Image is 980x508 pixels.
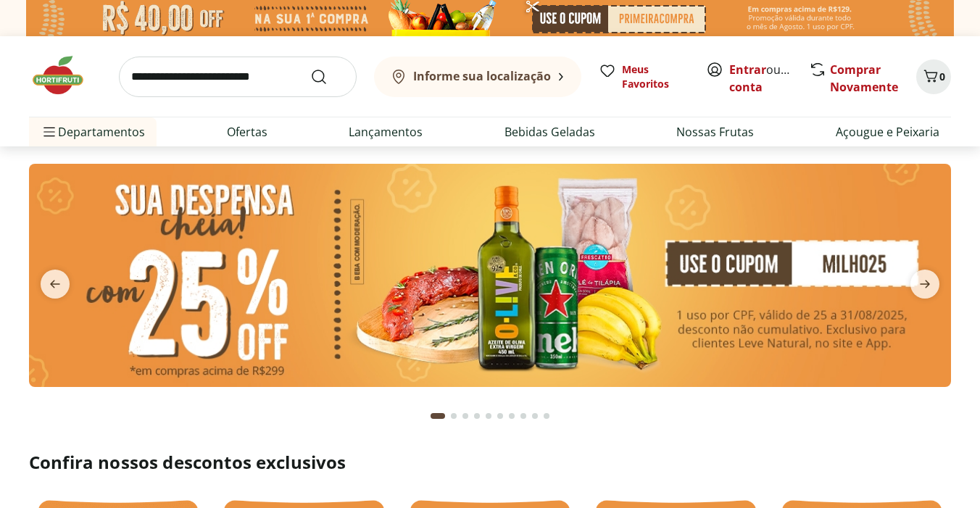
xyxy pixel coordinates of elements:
[504,123,595,141] a: Bebidas Geladas
[310,68,345,86] button: Submit Search
[29,451,951,474] h2: Confira nossos descontos exclusivos
[622,62,689,91] span: Meus Favoritos
[460,399,471,433] button: Go to page 3 from fs-carousel
[413,68,551,84] b: Informe sua localização
[729,61,794,96] span: ou
[374,57,581,97] button: Informe sua localização
[830,62,898,95] a: Comprar Novamente
[29,54,101,97] img: Hortifruti
[729,62,809,95] a: Criar conta
[506,399,518,433] button: Go to page 7 from fs-carousel
[483,399,494,433] button: Go to page 5 from fs-carousel
[676,123,754,141] a: Nossas Frutas
[428,399,448,433] button: Current page from fs-carousel
[916,59,951,94] button: Carrinho
[518,399,529,433] button: Go to page 8 from fs-carousel
[471,399,483,433] button: Go to page 4 from fs-carousel
[836,123,939,141] a: Açougue e Peixaria
[529,399,541,433] button: Go to page 9 from fs-carousel
[29,270,81,299] button: previous
[349,123,423,141] a: Lançamentos
[119,57,357,97] input: search
[899,270,951,299] button: next
[41,114,145,149] span: Departamentos
[939,70,945,83] span: 0
[227,123,267,141] a: Ofertas
[448,399,460,433] button: Go to page 2 from fs-carousel
[729,62,766,78] a: Entrar
[41,114,58,149] button: Menu
[541,399,552,433] button: Go to page 10 from fs-carousel
[494,399,506,433] button: Go to page 6 from fs-carousel
[599,62,689,91] a: Meus Favoritos
[29,164,951,387] img: cupom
